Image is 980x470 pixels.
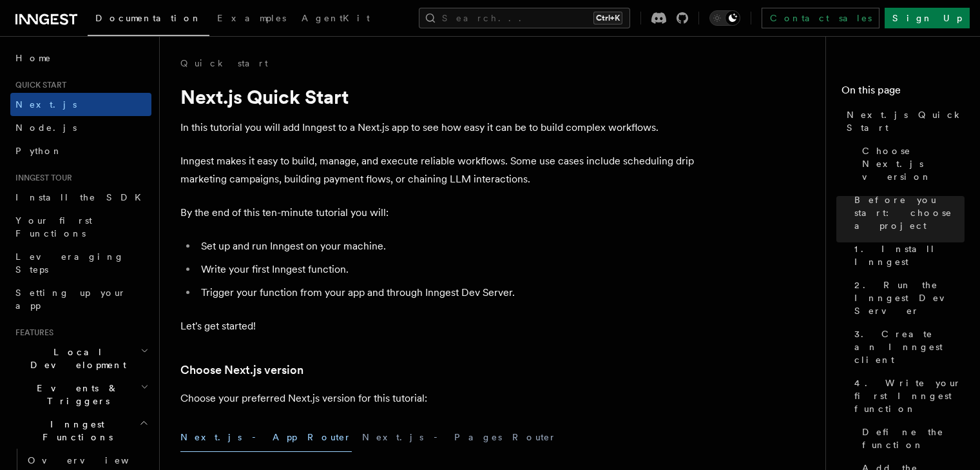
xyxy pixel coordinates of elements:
[857,420,965,456] a: Define the function
[217,13,286,23] span: Examples
[95,13,202,23] span: Documentation
[593,12,622,24] kbd: Ctrl+K
[15,215,92,239] span: Your first Functions
[849,188,965,237] a: Before you start: choose a project
[857,139,965,188] a: Choose Next.js version
[10,173,72,183] span: Inngest tour
[197,284,696,302] li: Trigger your function from your app and through Inngest Dev Server.
[15,99,77,110] span: Next.js
[854,377,965,415] span: 4. Write your first Inngest function
[849,237,965,273] a: 1. Install Inngest
[419,8,630,28] button: Search...Ctrl+K
[180,204,696,222] p: By the end of this ten-minute tutorial you will:
[180,85,696,108] h1: Next.js Quick Start
[15,251,124,275] span: Leveraging Steps
[10,139,151,162] a: Python
[854,242,965,268] span: 1. Install Inngest
[854,279,965,317] span: 2. Run the Inngest Dev Server
[15,288,126,311] span: Setting up your app
[854,328,965,366] span: 3. Create an Inngest client
[10,245,151,281] a: Leveraging Steps
[209,4,294,35] a: Examples
[709,10,740,26] button: Toggle dark mode
[10,186,151,209] a: Install the SDK
[841,83,965,103] h4: On this page
[88,4,209,36] a: Documentation
[10,340,151,377] button: Local Development
[10,377,151,413] button: Events & Triggers
[862,144,965,183] span: Choose Next.js version
[849,322,965,371] a: 3. Create an Inngest client
[294,4,378,35] a: AgentKit
[10,382,140,407] span: Events & Triggers
[762,8,879,28] a: Contact sales
[885,8,970,28] a: Sign Up
[15,122,77,133] span: Node.js
[847,108,965,134] span: Next.js Quick Start
[180,152,696,188] p: Inngest makes it easy to build, manage, and execute reliable workflows. Some use cases include sc...
[10,413,151,449] button: Inngest Functions
[862,426,965,451] span: Define the function
[362,423,557,452] button: Next.js - Pages Router
[10,93,151,116] a: Next.js
[10,346,140,371] span: Local Development
[849,273,965,322] a: 2. Run the Inngest Dev Server
[180,389,696,407] p: Choose your preferred Next.js version for this tutorial:
[841,103,965,139] a: Next.js Quick Start
[180,423,352,452] button: Next.js - App Router
[28,455,160,465] span: Overview
[180,57,268,70] a: Quick start
[302,13,370,23] span: AgentKit
[180,119,696,137] p: In this tutorial you will add Inngest to a Next.js app to see how easy it can be to build complex...
[197,260,696,279] li: Write your first Inngest function.
[197,237,696,255] li: Set up and run Inngest on your machine.
[10,46,151,70] a: Home
[180,317,696,335] p: Let's get started!
[10,116,151,139] a: Node.js
[10,209,151,245] a: Your first Functions
[854,193,965,232] span: Before you start: choose a project
[10,80,66,90] span: Quick start
[849,371,965,420] a: 4. Write your first Inngest function
[10,418,139,444] span: Inngest Functions
[180,361,303,379] a: Choose Next.js version
[15,52,52,64] span: Home
[15,192,149,202] span: Install the SDK
[10,281,151,317] a: Setting up your app
[15,146,62,156] span: Python
[10,328,53,338] span: Features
